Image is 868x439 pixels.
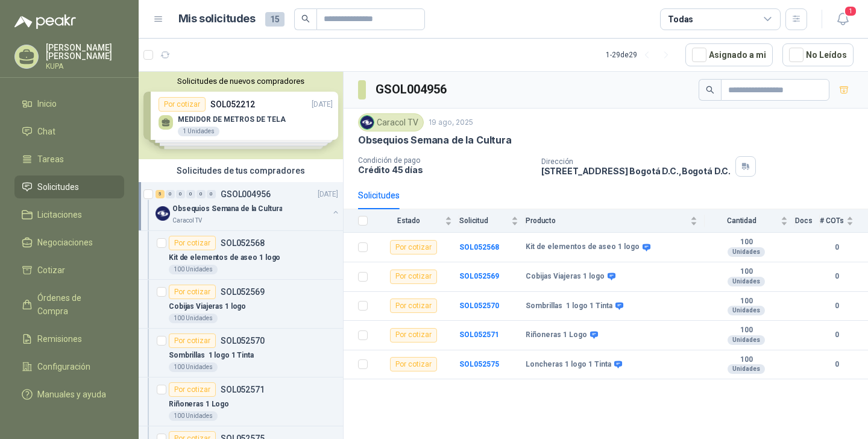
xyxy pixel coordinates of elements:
[139,72,343,159] div: Solicitudes de nuevos compradoresPor cotizarSOL052212[DATE] MEDIDOR DE METROS DE TELA1 UnidadesPo...
[14,148,124,171] a: Tareas
[459,360,499,368] b: SOL052575
[221,190,271,198] p: GSOL004956
[139,231,343,280] a: Por cotizarSOL052568Kit de elementos de aseo 1 logo100 Unidades
[37,236,93,249] span: Negociaciones
[37,153,64,166] span: Tareas
[705,297,788,306] b: 100
[169,350,254,361] p: Sombrillas 1 logo 1 Tinta
[265,12,285,27] span: 15
[46,63,124,70] p: KUPA
[318,189,338,200] p: [DATE]
[820,359,854,370] b: 0
[207,190,216,198] div: 0
[37,291,113,318] span: Órdenes de Compra
[705,216,778,225] span: Cantidad
[820,300,854,312] b: 0
[301,14,310,23] span: search
[37,125,55,138] span: Chat
[169,399,229,410] p: Riñoneras 1 Logo
[221,385,265,394] p: SOL052571
[459,330,499,339] a: SOL052571
[156,187,341,226] a: 5 0 0 0 0 0 GSOL004956[DATE] Company LogoObsequios Semana de la CulturaCaracol TV
[14,383,124,406] a: Manuales y ayuda
[820,329,854,341] b: 0
[526,360,611,370] b: Loncheras 1 logo 1 Tinta
[178,10,256,28] h1: Mis solicitudes
[459,272,499,280] a: SOL052569
[358,189,400,202] div: Solicitudes
[197,190,206,198] div: 0
[728,277,765,286] div: Unidades
[166,190,175,198] div: 0
[375,209,459,233] th: Estado
[169,314,218,323] div: 100 Unidades
[14,175,124,198] a: Solicitudes
[186,190,195,198] div: 0
[668,13,693,26] div: Todas
[795,209,820,233] th: Docs
[360,116,374,129] img: Company Logo
[705,326,788,335] b: 100
[459,302,499,310] a: SOL052570
[541,157,731,166] p: Dirección
[782,43,854,66] button: No Leídos
[169,411,218,421] div: 100 Unidades
[169,265,218,274] div: 100 Unidades
[14,259,124,282] a: Cotizar
[37,388,106,401] span: Manuales y ayuda
[358,113,424,131] div: Caracol TV
[526,216,688,225] span: Producto
[820,209,868,233] th: # COTs
[169,333,216,348] div: Por cotizar
[14,355,124,378] a: Configuración
[459,216,509,225] span: Solicitud
[820,242,854,253] b: 0
[390,357,437,371] div: Por cotizar
[14,203,124,226] a: Licitaciones
[46,43,124,60] p: [PERSON_NAME] [PERSON_NAME]
[37,360,90,373] span: Configuración
[14,120,124,143] a: Chat
[705,209,795,233] th: Cantidad
[221,336,265,345] p: SOL052570
[169,236,216,250] div: Por cotizar
[606,45,676,65] div: 1 - 29 de 29
[459,209,526,233] th: Solicitud
[832,8,854,30] button: 1
[37,97,57,110] span: Inicio
[685,43,773,66] button: Asignado a mi
[37,264,65,277] span: Cotizar
[169,252,280,264] p: Kit de elementos de aseo 1 logo
[37,180,79,194] span: Solicitudes
[390,298,437,313] div: Por cotizar
[169,301,246,312] p: Cobijas Viajeras 1 logo
[156,206,170,221] img: Company Logo
[14,14,76,29] img: Logo peakr
[221,239,265,247] p: SOL052568
[14,327,124,350] a: Remisiones
[221,288,265,296] p: SOL052569
[169,382,216,397] div: Por cotizar
[14,92,124,115] a: Inicio
[169,362,218,372] div: 100 Unidades
[526,330,587,340] b: Riñoneras 1 Logo
[14,231,124,254] a: Negociaciones
[526,209,705,233] th: Producto
[376,80,448,99] h3: GSOL004956
[37,332,82,346] span: Remisiones
[139,159,343,182] div: Solicitudes de tus compradores
[139,377,343,426] a: Por cotizarSOL052571Riñoneras 1 Logo100 Unidades
[172,216,202,226] p: Caracol TV
[390,328,437,343] div: Por cotizar
[37,208,82,221] span: Licitaciones
[139,329,343,377] a: Por cotizarSOL052570Sombrillas 1 logo 1 Tinta100 Unidades
[526,272,605,282] b: Cobijas Viajeras 1 logo
[728,364,765,374] div: Unidades
[541,166,731,176] p: [STREET_ADDRESS] Bogotá D.C. , Bogotá D.C.
[705,238,788,247] b: 100
[459,243,499,251] a: SOL052568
